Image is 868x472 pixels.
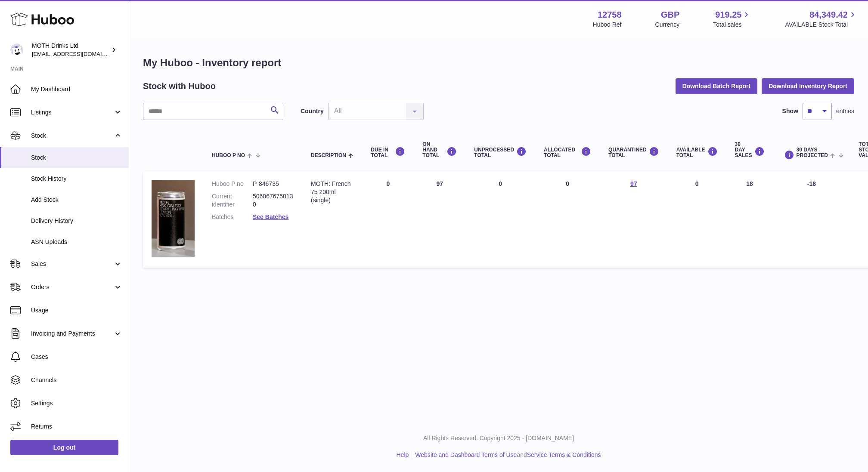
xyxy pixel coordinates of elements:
[31,217,122,225] span: Delivery History
[474,147,527,158] div: UNPROCESSED Total
[31,85,122,93] span: My Dashboard
[212,180,253,188] dt: Huboo P no
[726,171,773,268] td: 18
[782,107,798,115] label: Show
[31,154,122,162] span: Stock
[31,175,122,183] span: Stock History
[676,147,718,158] div: AVAILABLE Total
[397,451,409,458] a: Help
[608,147,659,158] div: QUARANTINED Total
[785,21,858,29] span: AVAILABLE Stock Total
[797,147,828,158] span: 30 DAYS PROJECTED
[31,108,113,117] span: Listings
[143,56,854,70] h1: My Huboo - Inventory report
[32,50,127,57] span: [EMAIL_ADDRESS][DOMAIN_NAME]
[31,353,122,361] span: Cases
[598,9,622,21] strong: 12758
[415,451,517,458] a: Website and Dashboard Terms of Use
[10,43,23,56] img: orders@mothdrinks.com
[713,21,751,29] span: Total sales
[31,423,122,431] span: Returns
[735,142,765,159] div: 30 DAY SALES
[31,238,122,246] span: ASN Uploads
[527,451,601,458] a: Service Terms & Conditions
[31,330,113,338] span: Invoicing and Payments
[31,306,122,315] span: Usage
[785,9,858,29] a: 84,349.42 AVAILABLE Stock Total
[32,42,109,58] div: MOTH Drinks Ltd
[31,260,113,268] span: Sales
[715,9,741,21] span: 919.25
[713,9,751,29] a: 919.25 Total sales
[630,180,637,187] a: 97
[535,171,600,268] td: 0
[31,376,122,384] span: Channels
[809,9,848,21] span: 84,349.42
[31,196,122,204] span: Add Stock
[773,171,850,268] td: -18
[593,21,622,29] div: Huboo Ref
[311,153,346,158] span: Description
[661,9,679,21] strong: GBP
[362,171,414,268] td: 0
[465,171,535,268] td: 0
[371,147,405,158] div: DUE IN TOTAL
[31,399,122,407] span: Settings
[311,180,353,204] div: MOTH: French 75 200ml (single)
[10,440,118,455] a: Log out
[143,80,216,92] h2: Stock with Huboo
[152,180,195,257] img: product image
[136,434,861,442] p: All Rights Reserved. Copyright 2025 - [DOMAIN_NAME]
[253,192,294,209] dd: 5060676750130
[544,147,591,158] div: ALLOCATED Total
[212,213,253,221] dt: Batches
[836,107,854,115] span: entries
[762,78,854,94] button: Download Inventory Report
[676,78,758,94] button: Download Batch Report
[212,153,245,158] span: Huboo P no
[212,192,253,209] dt: Current identifier
[253,180,294,188] dd: P-846735
[31,132,113,140] span: Stock
[301,107,324,115] label: Country
[412,451,601,459] li: and
[253,213,288,220] a: See Batches
[414,171,465,268] td: 97
[31,283,113,291] span: Orders
[668,171,726,268] td: 0
[655,21,680,29] div: Currency
[422,142,457,159] div: ON HAND Total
